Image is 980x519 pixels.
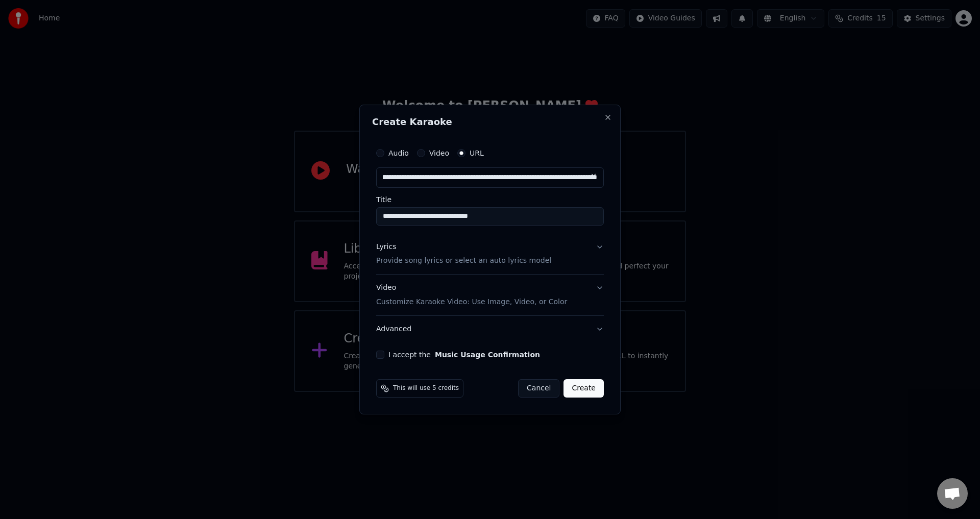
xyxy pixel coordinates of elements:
label: I accept the [388,351,540,358]
button: Advanced [376,316,604,342]
div: Lyrics [376,242,396,252]
div: Video [376,283,567,308]
label: Audio [388,150,409,157]
button: LyricsProvide song lyrics or select an auto lyrics model [376,234,604,275]
button: VideoCustomize Karaoke Video: Use Image, Video, or Color [376,275,604,316]
p: Customize Karaoke Video: Use Image, Video, or Color [376,297,567,307]
span: This will use 5 credits [393,384,459,392]
button: Cancel [518,379,559,398]
p: Provide song lyrics or select an auto lyrics model [376,256,551,266]
label: Video [429,150,449,157]
h2: Create Karaoke [372,117,608,127]
label: URL [470,150,484,157]
button: I accept the [435,351,540,358]
button: Create [563,379,604,398]
label: Title [376,196,604,203]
